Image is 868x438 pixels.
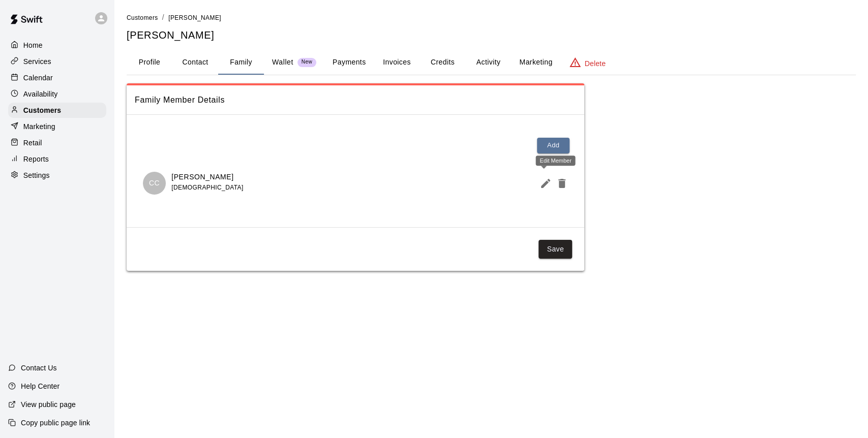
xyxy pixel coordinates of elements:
[127,50,172,75] button: Profile
[172,50,218,75] button: Contact
[535,155,575,166] div: Edit Member
[585,58,606,69] p: Delete
[374,50,420,75] button: Invoices
[23,89,58,99] p: Availability
[23,170,50,180] p: Settings
[511,50,560,75] button: Marketing
[23,73,53,83] p: Calendar
[171,184,243,191] span: [DEMOGRAPHIC_DATA]
[23,121,55,132] p: Marketing
[21,418,90,428] p: Copy public page link
[538,240,572,259] button: Save
[8,151,106,167] a: Reports
[552,173,568,194] button: Delete
[297,59,316,66] span: New
[168,14,221,21] span: [PERSON_NAME]
[127,14,158,21] span: Customers
[23,40,43,50] p: Home
[535,173,552,194] button: Edit Member
[324,50,374,75] button: Payments
[171,172,243,182] p: [PERSON_NAME]
[143,172,166,195] div: Charlie Cook
[8,70,106,85] a: Calendar
[8,119,106,134] a: Marketing
[21,381,59,391] p: Help Center
[127,28,856,42] h5: [PERSON_NAME]
[162,12,164,23] li: /
[272,57,293,68] p: Wallet
[127,12,856,23] nav: breadcrumb
[8,38,106,53] a: Home
[127,13,158,21] a: Customers
[8,168,106,183] a: Settings
[420,50,465,75] button: Credits
[127,50,856,75] div: basic tabs example
[8,135,106,150] a: Retail
[23,138,42,148] p: Retail
[218,50,264,75] button: Family
[465,50,511,75] button: Activity
[21,363,57,373] p: Contact Us
[23,105,61,115] p: Customers
[537,138,570,153] button: Add
[149,178,160,189] p: CC
[23,154,49,164] p: Reports
[23,56,51,67] p: Services
[8,54,106,69] a: Services
[8,86,106,102] a: Availability
[8,103,106,118] a: Customers
[21,399,76,410] p: View public page
[135,93,576,107] span: Family Member Details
